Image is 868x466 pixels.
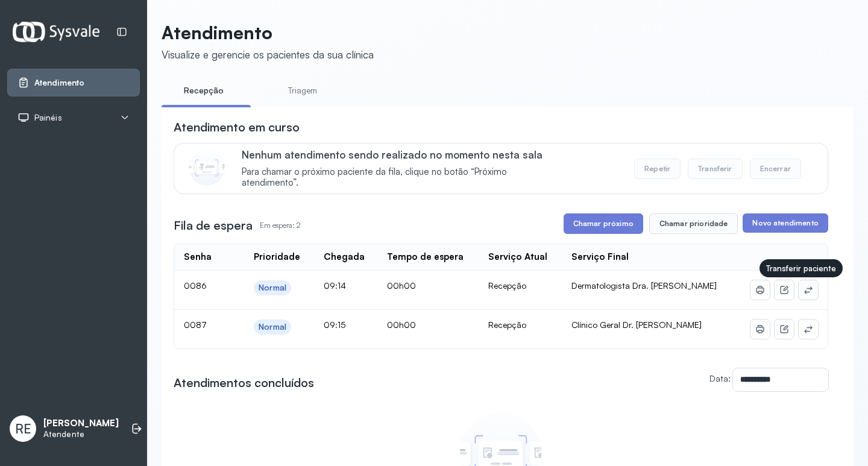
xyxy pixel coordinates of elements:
[13,22,99,42] img: Logotipo do estabelecimento
[174,217,253,234] h3: Fila de espera
[184,251,212,263] div: Senha
[488,251,547,263] div: Serviço Atual
[488,280,552,291] div: Recepção
[254,251,300,263] div: Prioridade
[162,81,246,101] a: Recepção
[43,418,119,429] p: [PERSON_NAME]
[634,159,681,179] button: Repetir
[34,78,84,88] span: Atendimento
[571,280,717,291] span: Dermatologista Dra. [PERSON_NAME]
[162,48,374,61] div: Visualize e gerencie os pacientes da sua clínica
[488,320,552,330] div: Recepção
[688,159,743,179] button: Transferir
[571,251,629,263] div: Serviço Final
[174,374,314,391] h3: Atendimentos concluídos
[564,213,643,234] button: Chamar próximo
[43,429,119,439] p: Atendente
[324,251,365,263] div: Chegada
[743,213,828,233] button: Novo atendimento
[162,22,374,43] p: Atendimento
[571,320,702,330] span: Clínico Geral Dr. [PERSON_NAME]
[324,320,345,330] span: 09:15
[387,280,416,291] span: 00h00
[189,150,225,186] img: Imagem de CalloutCard
[17,77,130,89] a: Atendimento
[324,280,346,291] span: 09:14
[174,119,300,136] h3: Atendimento em curso
[242,166,561,189] span: Para chamar o próximo paciente da fila, clique no botão “Próximo atendimento”.
[184,280,207,291] span: 0086
[259,283,286,293] div: Normal
[709,373,731,383] label: Data:
[387,251,464,263] div: Tempo de espera
[34,113,62,123] span: Painéis
[242,148,561,161] p: Nenhum atendimento sendo realizado no momento nesta sala
[387,320,416,330] span: 00h00
[260,217,301,234] p: Em espera: 2
[184,320,207,330] span: 0087
[260,81,345,101] a: Triagem
[649,213,738,234] button: Chamar prioridade
[259,322,286,332] div: Normal
[750,159,801,179] button: Encerrar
